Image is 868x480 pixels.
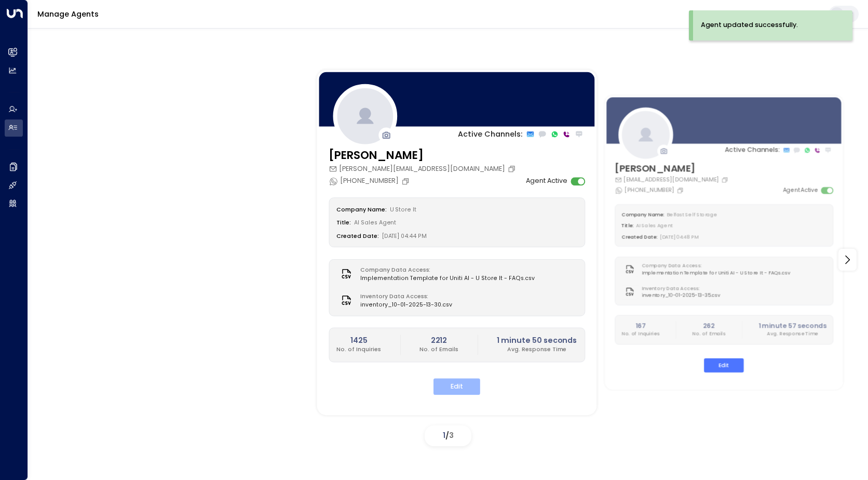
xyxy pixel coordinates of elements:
div: [PHONE_NUMBER] [615,186,685,194]
p: Avg. Response Time [758,330,826,338]
div: / [425,425,471,446]
span: U Store It [390,206,417,214]
label: Title: [336,219,351,227]
div: [PHONE_NUMBER] [329,176,412,186]
h2: 1 minute 50 seconds [497,335,577,346]
div: Agent updated successfully. [701,20,798,30]
p: No. of Emails [419,346,458,354]
label: Inventory Data Access: [642,285,716,292]
p: Active Channels: [725,145,779,155]
button: Edit [704,358,744,372]
label: Company Data Access: [642,262,786,270]
span: Belfast Self Storage [667,211,717,218]
span: 3 [449,430,454,441]
h2: 167 [621,321,659,330]
h2: 1425 [336,335,381,346]
p: No. of Inquiries [621,330,659,338]
div: [PERSON_NAME][EMAIL_ADDRESS][DOMAIN_NAME] [329,164,518,174]
label: Created Date: [336,232,379,240]
h3: [PERSON_NAME] [615,162,730,176]
p: Active Channels: [458,129,522,140]
p: No. of Emails [693,330,726,338]
label: Agent Active [526,176,567,186]
label: Agent Active [783,186,818,194]
p: Avg. Response Time [497,346,577,354]
label: Company Name: [336,206,387,214]
label: Created Date: [621,234,658,241]
span: AI Sales Agent [636,222,673,229]
label: Company Data Access: [360,266,530,274]
a: Manage Agents [37,9,99,19]
span: [DATE] 04:44 PM [382,232,427,240]
button: Copy [676,186,685,194]
h2: 1 minute 57 seconds [758,321,826,330]
span: Implementation Template for Uniti AI - U Store It - FAQs.csv [642,270,790,277]
span: AI Sales Agent [354,219,397,227]
span: Implementation Template for Uniti AI - U Store It - FAQs.csv [360,274,535,283]
span: inventory_10-01-2025-13-35.csv [642,292,720,299]
label: Company Name: [621,211,664,218]
label: Title: [621,222,634,229]
h3: [PERSON_NAME] [329,148,518,164]
h2: 262 [693,321,726,330]
span: inventory_10-01-2025-13-30.csv [360,300,453,309]
button: Copy [721,177,730,184]
button: Copy [507,165,518,173]
span: [DATE] 04:48 PM [660,234,699,241]
span: 1 [443,430,445,441]
label: Inventory Data Access: [360,292,448,300]
p: No. of Inquiries [336,346,381,354]
button: Copy [401,177,412,185]
button: Edit [433,379,480,395]
div: [EMAIL_ADDRESS][DOMAIN_NAME] [615,176,730,184]
h2: 2212 [419,335,458,346]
